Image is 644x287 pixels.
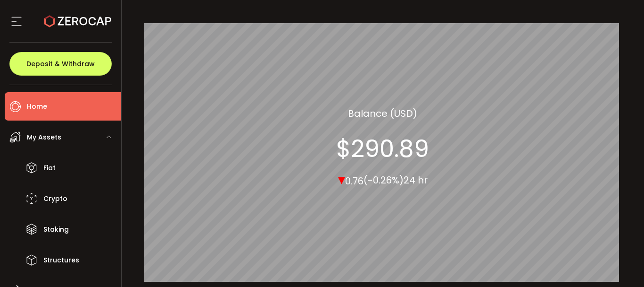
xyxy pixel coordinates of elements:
span: Structures [43,253,79,267]
span: Staking [43,223,69,236]
button: Deposit & Withdraw [9,52,112,76]
span: Deposit & Withdraw [26,61,95,67]
span: 0.76 [345,174,363,187]
iframe: Chat Widget [597,242,644,287]
span: Fiat [43,161,56,175]
span: Crypto [43,192,67,206]
span: ▾ [338,169,345,189]
section: Balance (USD) [348,106,417,120]
span: Home [27,100,47,113]
span: 24 hr [404,174,428,187]
section: $290.89 [336,134,429,163]
span: My Assets [27,130,61,144]
span: (-0.26%) [363,174,404,187]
